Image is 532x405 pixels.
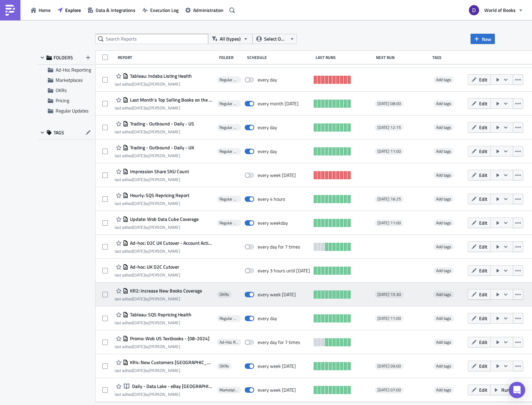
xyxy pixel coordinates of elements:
span: New [482,35,491,43]
span: Edit [479,339,487,346]
div: last edited by [PERSON_NAME] [115,249,213,254]
button: Edit [468,194,491,204]
span: Home [39,6,51,14]
div: last edited by [PERSON_NAME] [115,344,210,349]
span: Administration [193,6,224,14]
span: Regular Updates [219,220,239,226]
span: Run [501,386,510,393]
div: last edited by [PERSON_NAME] [115,153,194,158]
button: Edit [468,241,491,252]
span: Execution Log [150,6,178,14]
span: KR2: Increase New Books Coverage [128,288,202,294]
span: Edit [479,124,487,131]
button: Execution Log [139,5,182,15]
div: Open Intercom Messenger [509,382,525,398]
div: every weekday [258,220,288,226]
span: Regular Updates [219,77,239,82]
span: FOLDERS [54,55,73,61]
button: Edit [468,265,491,276]
span: Add tags [433,339,454,346]
span: Regular Updates [219,149,239,154]
div: last edited by [PERSON_NAME] [115,272,180,277]
input: Search Reports [96,34,208,44]
button: Edit [468,313,491,324]
span: Add tags [436,363,451,369]
span: Add tags [433,315,454,322]
button: World of Books [465,3,527,18]
span: Add tags [433,100,454,107]
span: Promo: Wob US Textbooks - [08-2024] [128,335,210,342]
time: 2025-02-17T16:51:46Z [133,105,145,111]
div: last edited by [PERSON_NAME] [115,105,213,110]
div: every day for 7 times [258,244,300,250]
span: Add tags [433,196,454,202]
time: 2024-08-20T13:50:44Z [133,343,145,350]
span: TAGS [54,130,64,136]
span: Tableau: Indaba Listing Health [128,73,192,79]
span: [DATE] 07:00 [377,387,401,393]
span: Hourly: SQS Repricing Report [128,192,189,198]
div: last edited by [PERSON_NAME] [115,225,199,230]
span: Add tags [436,196,451,202]
span: Regular Updates [219,125,239,130]
time: 2025-02-19T17:45:23Z [133,200,145,207]
button: Edit [468,74,491,85]
span: Marketplaces [56,76,83,84]
div: every day for 7 times [258,339,300,345]
span: Regular Updates [219,316,239,321]
div: last edited by [PERSON_NAME] [115,177,189,182]
span: [DATE] 11:00 [377,220,401,226]
button: All (types) [208,34,253,44]
time: 2024-10-25T12:04:58Z [133,176,145,183]
span: Add tags [433,291,454,298]
button: Explore [54,5,84,15]
div: every day [258,124,277,131]
span: Add tags [436,291,451,298]
div: every week on Monday [258,291,296,298]
span: Explore [65,6,81,14]
button: Edit [468,289,491,300]
time: 2024-08-20T13:51:19Z [133,391,145,397]
button: New [471,34,495,44]
span: Regular Updates [56,107,89,114]
div: every day [258,148,277,154]
span: Pricing [56,97,69,104]
span: [DATE] 09:00 [377,363,401,369]
span: Add tags [433,148,454,155]
span: Ad-Hoc Reporting [56,66,91,73]
span: OKRs [219,363,229,369]
span: Daily - Data Lake - eBay UK - Seller Standards Update [130,383,213,389]
div: Tags [432,55,465,60]
span: Edit [479,267,487,274]
span: Add tags [436,339,451,345]
div: last edited by [PERSON_NAME] [115,368,213,373]
button: Home [27,5,54,15]
time: 2025-01-13T08:56:23Z [133,81,145,87]
span: Add tags [433,76,454,83]
div: every day [258,77,277,83]
span: Edit [479,76,487,83]
button: Edit [468,146,491,156]
span: Edit [479,148,487,155]
span: Add tags [436,267,451,274]
button: Administration [182,5,227,15]
span: All (types) [220,35,241,43]
span: Edit [479,171,487,179]
span: Edit [479,315,487,322]
span: Add tags [436,100,451,107]
span: Edit [479,386,487,393]
span: Add tags [436,315,451,321]
span: [DATE] 11:00 [377,316,401,321]
button: Edit [468,385,491,395]
div: last edited by [PERSON_NAME] [115,392,213,397]
span: Regular Updates [219,101,239,106]
button: Edit [468,170,491,180]
div: every week on Monday [258,387,296,393]
span: Ad-Hoc Reporting [219,340,239,345]
span: Add tags [436,172,451,178]
button: Data & Integrations [84,5,139,15]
